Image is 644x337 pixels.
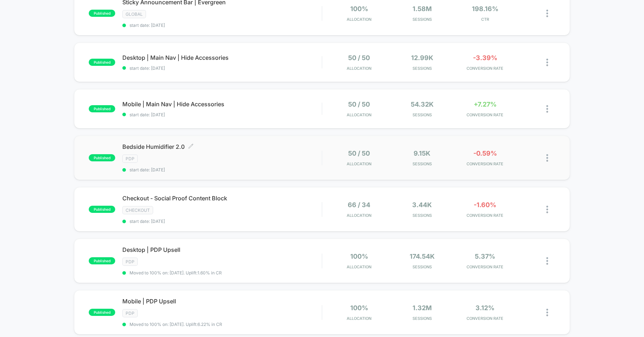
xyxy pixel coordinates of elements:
span: PDP [122,155,138,163]
span: -3.39% [473,54,497,62]
span: start date: [DATE] [122,219,322,224]
span: CONVERSION RATE [455,66,515,71]
span: Sessions [392,316,452,321]
span: published [89,10,115,17]
span: Sessions [392,213,452,218]
span: CONVERSION RATE [455,161,515,166]
span: CTR [455,17,515,22]
span: Allocation [347,213,371,218]
span: 50 / 50 [348,54,370,62]
span: start date: [DATE] [122,23,322,28]
span: published [89,105,115,112]
span: 198.16% [472,5,498,13]
span: start date: [DATE] [122,65,322,71]
span: published [89,154,115,161]
img: close [546,10,548,17]
span: 100% [350,5,368,13]
span: Sessions [392,161,452,166]
img: close [546,154,548,162]
span: 50 / 50 [348,150,370,157]
span: +7.27% [474,101,497,108]
span: 3.44k [412,201,432,209]
span: Mobile | Main Nav | Hide Accessories [122,101,322,108]
span: Bedside Humidifier 2.0 [122,143,322,150]
span: 174.54k [410,253,435,260]
span: CONVERSION RATE [455,316,515,321]
span: Allocation [347,316,371,321]
span: Mobile | PDP Upsell [122,298,322,305]
span: published [89,206,115,213]
span: 5.37% [475,253,495,260]
span: published [89,309,115,316]
span: CONVERSION RATE [455,112,515,117]
span: published [89,257,115,264]
span: Sessions [392,264,452,269]
span: start date: [DATE] [122,167,322,172]
span: Allocation [347,112,371,117]
span: Desktop | Main Nav | Hide Accessories [122,54,322,61]
span: 1.58M [413,5,432,13]
span: 3.12% [475,304,494,312]
span: 9.15k [414,150,430,157]
span: Checkout - Social Proof Content Block [122,195,322,202]
span: Moved to 100% on: [DATE] . Uplift: 6.22% in CR [130,322,222,327]
span: PDP [122,309,138,317]
span: 66 / 34 [348,201,370,209]
img: close [546,257,548,265]
img: close [546,206,548,213]
span: 54.32k [411,101,434,108]
span: GLOBAL [122,10,146,18]
span: Allocation [347,17,371,22]
span: start date: [DATE] [122,112,322,117]
span: CHECKOUT [122,206,153,214]
span: PDP [122,258,138,266]
span: 1.32M [413,304,432,312]
span: Allocation [347,161,371,166]
span: Allocation [347,66,371,71]
img: close [546,309,548,316]
span: 12.99k [411,54,433,62]
span: published [89,59,115,66]
img: close [546,59,548,66]
span: 100% [350,304,368,312]
span: 50 / 50 [348,101,370,108]
span: Allocation [347,264,371,269]
span: Sessions [392,66,452,71]
span: Sessions [392,17,452,22]
span: Sessions [392,112,452,117]
span: CONVERSION RATE [455,213,515,218]
span: Desktop | PDP Upsell [122,246,322,253]
span: 100% [350,253,368,260]
span: Moved to 100% on: [DATE] . Uplift: 1.60% in CR [130,270,222,275]
span: -1.60% [474,201,496,209]
img: close [546,105,548,113]
span: -0.59% [473,150,497,157]
span: CONVERSION RATE [455,264,515,269]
